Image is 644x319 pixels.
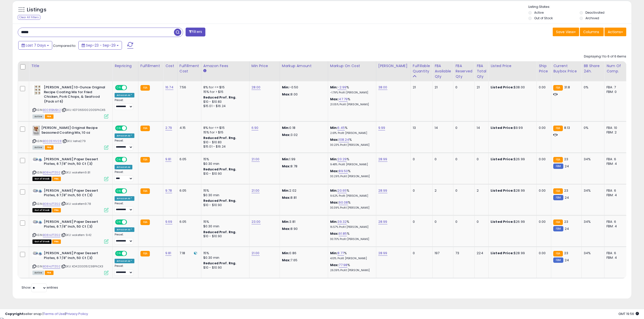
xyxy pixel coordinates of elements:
[330,231,339,236] b: Max:
[140,157,150,163] small: FBA
[539,251,547,255] div: 0.00
[413,251,428,255] div: 0
[553,157,563,163] small: FBA
[330,131,372,135] p: 2.61% Profit [PERSON_NAME]
[584,126,600,130] div: 0%
[203,85,245,90] div: 8% for <= $15
[330,137,339,142] b: Max:
[203,224,245,229] div: $0.30 min
[116,157,122,162] span: ON
[41,126,103,136] b: [PERSON_NAME] Original Recipe Seasoned Coating Mix, 10 oz
[337,125,345,130] a: 6.45
[606,255,623,260] div: FBM: 4
[203,251,245,255] div: 15%
[203,203,245,207] div: $10 - $10.90
[115,63,136,69] div: Repricing
[330,169,372,178] div: %
[455,157,471,162] div: 0
[455,63,472,79] div: FBA Reserved Qty
[282,188,324,193] p: 2.02
[580,28,604,36] button: Columns
[539,126,547,130] div: 0.00
[203,126,245,130] div: 8% for <= $15
[584,54,626,59] div: Displaying 1 to 6 of 6 items
[32,177,51,181] span: All listings that are currently out of stock and unavailable for purchase on Amazon
[553,85,563,91] small: FBA
[203,255,245,260] div: $0.30 min
[180,220,197,224] div: 6.05
[534,10,544,15] label: Active
[413,126,428,130] div: 13
[564,219,568,224] span: 23
[165,125,172,130] a: 2.79
[584,157,600,162] div: 34%
[606,162,623,166] div: FBM: 4
[491,126,533,130] div: $9.99
[330,225,372,229] p: 16.57% Profit [PERSON_NAME]
[564,85,570,90] span: 31.8
[455,251,471,255] div: 73
[339,137,349,142] a: 108.24
[330,220,372,229] div: %
[330,251,372,260] div: %
[282,92,324,97] p: 8.00
[115,202,134,213] div: Preset:
[282,164,291,169] strong: Max:
[180,85,197,90] div: 7.56
[115,227,134,232] div: Amazon AI *
[455,188,471,193] div: 0
[339,97,348,102] a: 47.79
[165,219,172,224] a: 9.69
[32,240,51,244] span: All listings that are currently out of stock and unavailable for purchase on Amazon
[26,43,46,48] span: Last 7 Days
[180,188,197,193] div: 6.05
[282,133,324,137] p: 3.02
[115,139,134,150] div: Preset:
[330,188,338,193] b: Min:
[66,311,88,316] a: Privacy Policy
[435,188,449,193] div: 2
[606,193,623,197] div: FBM: 4
[584,188,600,193] div: 34%
[116,126,122,130] span: ON
[282,132,291,137] strong: Max:
[282,126,324,130] p: 0.18
[583,29,599,34] span: Columns
[282,157,290,162] strong: Min:
[52,208,61,212] span: FBA
[330,97,339,102] b: Max:
[44,157,105,168] b: [PERSON_NAME] Paper Dessert Plates, 6 7/8" Inch, 50 Ct (3)
[180,157,197,162] div: 6.05
[282,251,324,255] p: 0.86
[186,28,205,36] button: Filters
[165,188,172,193] a: 9.78
[330,91,372,94] p: -1.79% Profit [PERSON_NAME]
[565,164,569,169] span: 24
[252,219,261,224] a: 23.00
[413,85,428,90] div: 21
[180,126,197,130] div: 4.15
[604,28,626,36] button: Actions
[252,188,260,193] a: 21.00
[378,125,385,130] a: 9.99
[491,63,534,69] div: Listed Price
[116,86,122,90] span: ON
[282,164,324,169] p: 8.78
[330,251,338,255] b: Min:
[180,63,199,74] div: Fulfillment Cost
[282,251,290,255] strong: Min:
[32,126,109,149] div: ASIN:
[455,220,471,224] div: 0
[43,108,61,112] a: B0081BMBA2
[203,100,245,104] div: $10 - $10.83
[565,195,569,200] span: 24
[606,220,623,224] div: FBA: 6
[32,157,43,163] img: 415VkEq2L1L._SL40_.jpg
[282,195,324,200] p: 8.81
[282,220,324,224] p: 3.81
[337,188,347,193] a: 20.65
[330,157,338,162] b: Min:
[32,251,109,274] div: ASIN:
[140,251,150,256] small: FBA
[330,85,338,90] b: Min:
